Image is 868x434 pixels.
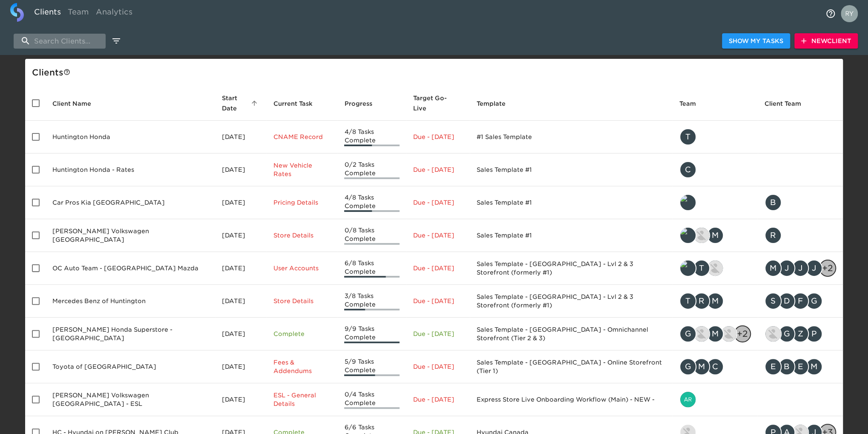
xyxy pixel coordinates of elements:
[792,260,809,277] div: J
[477,98,517,109] span: Template
[778,358,795,375] div: B
[215,153,267,186] td: [DATE]
[64,3,92,24] a: Team
[109,34,124,48] button: edit
[820,3,841,24] button: notifications
[413,133,463,141] p: Due - [DATE]
[722,33,790,49] button: Show My Tasks
[413,395,463,404] p: Due - [DATE]
[729,36,783,46] span: Show My Tasks
[46,350,215,383] td: Toyota of [GEOGRAPHIC_DATA]
[63,69,70,75] svg: This is a list of all of your clients and clients shared with you
[778,292,795,310] div: D
[10,3,24,22] img: logo
[46,383,215,416] td: [PERSON_NAME] Volkswagen [GEOGRAPHIC_DATA] - ESL
[679,325,751,342] div: geoffrey.ruppert@roadster.com, drew.doran@roadster.com, manpreet.singh@roadster.com, nikko.foster...
[765,98,812,109] span: Client Team
[337,350,406,383] td: 5/9 Tasks Complete
[679,358,696,375] div: G
[215,121,267,153] td: [DATE]
[765,325,836,342] div: duncan.miller@roadster.com, gwilkes@normreevesvista.com, ziggy.estrada@normreeves.com, paul.conan...
[805,325,822,342] div: P
[337,153,406,186] td: 0/2 Tasks Complete
[46,252,215,285] td: OC Auto Team - [GEOGRAPHIC_DATA] Mazda
[680,260,696,276] img: tyler@roadster.com
[46,285,215,318] td: Mercedes Benz of Huntington
[819,260,836,277] div: + 2
[46,153,215,186] td: Huntington Honda - Rates
[337,383,406,416] td: 0/4 Tasks Complete
[707,227,724,244] div: M
[413,198,463,207] p: Due - [DATE]
[765,227,782,244] div: R
[470,285,673,318] td: Sales Template - [GEOGRAPHIC_DATA] - Lvl 2 & 3 Storefront (formerly #1)
[679,391,751,408] div: ari.frost@roadster.com
[694,228,709,243] img: kevin.lo@roadster.com
[31,3,64,24] a: Clients
[679,325,696,342] div: G
[765,227,836,244] div: rbarbour@mckennacars.com
[470,383,673,416] td: Express Store Live Onboarding Workflow (Main) - NEW -
[413,165,463,174] p: Due - [DATE]
[215,383,267,416] td: [DATE]
[46,186,215,219] td: Car Pros Kia [GEOGRAPHIC_DATA]
[344,98,383,109] span: Progress
[92,3,136,24] a: Analytics
[778,260,795,277] div: J
[273,330,331,338] p: Complete
[413,93,463,113] span: Target Go-Live
[765,194,836,211] div: bao@carpros.com
[470,318,673,350] td: Sales Template - [GEOGRAPHIC_DATA] - Omnichannel Storefront (Tier 2 & 3)
[470,219,673,252] td: Sales Template #1
[215,252,267,285] td: [DATE]
[413,362,463,371] p: Due - [DATE]
[765,260,782,277] div: M
[337,318,406,350] td: 9/9 Tasks Complete
[794,33,858,49] button: NewClient
[765,292,836,310] div: slauber@competition-auto.com, dscheller@mbhuntington.com, fmahir@competition-auto.com, ggentile@m...
[273,133,331,141] p: CNAME Record
[693,358,710,375] div: M
[470,350,673,383] td: Sales Template - [GEOGRAPHIC_DATA] - Online Storefront (Tier 1)
[679,161,751,178] div: clayton.mandel@roadster.com
[679,227,751,244] div: tyler@roadster.com, kevin.lo@roadster.com, michael.beck@roadster.com
[14,34,106,49] input: search
[680,195,696,210] img: tyler@roadster.com
[273,358,331,375] p: Fees & Addendums
[46,121,215,153] td: Huntington Honda
[215,318,267,350] td: [DATE]
[679,161,696,178] div: C
[273,98,313,109] span: This is the next Task in this Hub that should be completed
[734,325,751,342] div: + 2
[215,186,267,219] td: [DATE]
[765,194,782,211] div: B
[413,330,463,338] p: Due - [DATE]
[413,297,463,305] p: Due - [DATE]
[470,121,673,153] td: #1 Sales Template
[805,260,822,277] div: J
[679,128,751,145] div: tracy@roadster.com
[841,5,858,22] img: Profile
[694,326,709,341] img: drew.doran@roadster.com
[470,186,673,219] td: Sales Template #1
[273,297,331,305] p: Store Details
[470,252,673,285] td: Sales Template - [GEOGRAPHIC_DATA] - Lvl 2 & 3 Storefront (formerly #1)
[792,292,809,310] div: F
[792,358,809,375] div: E
[765,326,781,341] img: duncan.miller@roadster.com
[470,153,673,186] td: Sales Template #1
[693,292,710,310] div: R
[679,98,707,109] span: Team
[337,121,406,153] td: 4/8 Tasks Complete
[413,231,463,240] p: Due - [DATE]
[46,219,215,252] td: [PERSON_NAME] Volkswagen [GEOGRAPHIC_DATA]
[337,219,406,252] td: 0/8 Tasks Complete
[273,391,331,408] p: ESL - General Details
[32,66,839,79] div: Client s
[215,219,267,252] td: [DATE]
[413,264,463,272] p: Due - [DATE]
[805,292,822,310] div: G
[765,260,836,277] div: mThompson@ocautoteam.com, JHICKS@OCMAZDA.COM, jmarchand@ocmazda.com, jhicks@ocmazda.com, salailma...
[679,194,751,211] div: tyler@roadster.com
[337,186,406,219] td: 4/8 Tasks Complete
